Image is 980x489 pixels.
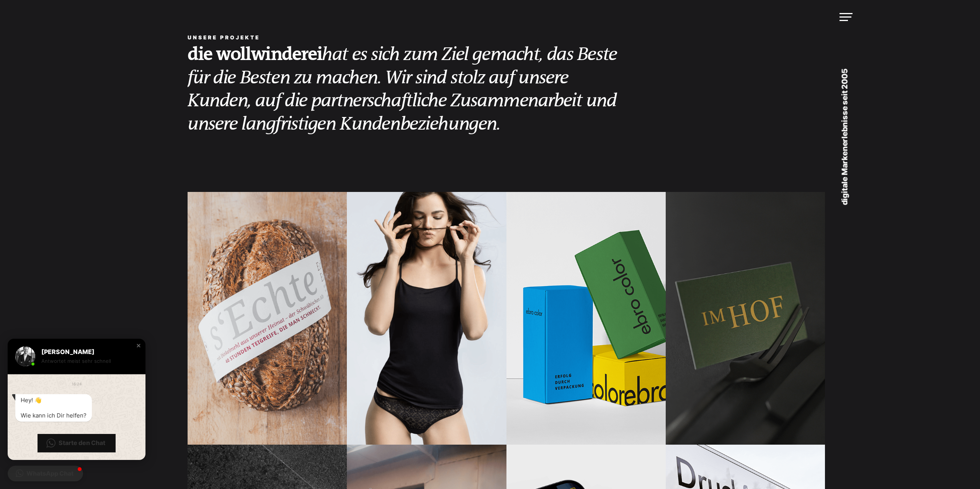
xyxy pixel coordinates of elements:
div: 16:24 [72,380,82,388]
p: Antwortet meist sehr schnell [41,357,132,365]
span: Starte den Chat [59,439,105,447]
div: [PERSON_NAME] [41,348,132,356]
em: hat es sich zum Ziel gemacht, das Beste für die Besten zu machen. Wir sind stolz auf unsere Kunde... [188,44,617,135]
a: die wollwinderei [188,44,322,65]
div: Close chat window [135,342,142,349]
img: Manuel Wollwinder [15,346,35,366]
p: digitale Markenerlebnisse seit 2005 [825,44,864,231]
h5: Unsere Projekte [188,32,825,43]
button: WhatsApp Chat [8,466,83,481]
div: Hey! 👋 [21,396,87,404]
button: Starte den Chat [38,434,116,452]
div: Wie kann ich Dir helfen? [21,412,87,419]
